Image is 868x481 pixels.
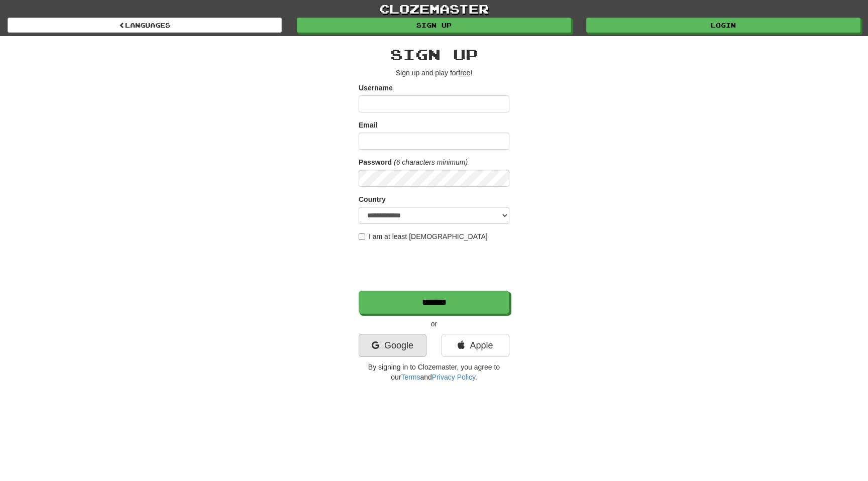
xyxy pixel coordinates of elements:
a: Terms [401,373,420,381]
iframe: reCAPTCHA [359,247,511,286]
p: By signing in to Clozemaster, you agree to our and . [359,362,509,382]
a: Apple [442,334,509,357]
a: Sign up [297,18,571,33]
label: Country [359,194,386,204]
p: Sign up and play for ! [359,68,509,78]
label: Password [359,157,392,167]
em: (6 characters minimum) [394,158,468,166]
a: Login [586,18,860,33]
p: or [359,319,509,329]
a: Google [359,334,426,357]
label: Username [359,83,393,93]
h2: Sign up [359,46,509,63]
a: Privacy Policy [432,373,475,381]
u: free [458,69,470,77]
label: I am at least [DEMOGRAPHIC_DATA] [359,231,488,242]
label: Email [359,120,377,130]
a: Languages [8,18,282,33]
input: I am at least [DEMOGRAPHIC_DATA] [359,233,365,240]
